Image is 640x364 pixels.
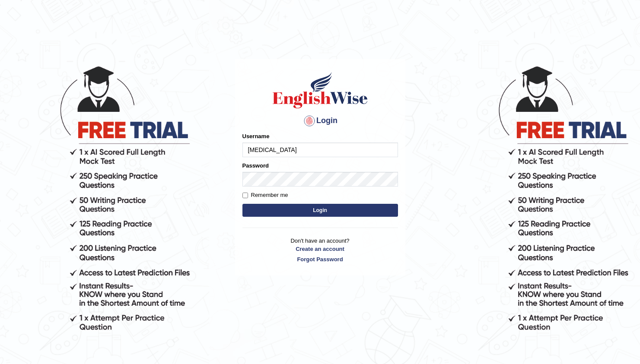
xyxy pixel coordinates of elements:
p: Don't have an account? [242,237,398,263]
label: Remember me [242,191,288,199]
input: Remember me [242,193,248,198]
img: Logo of English Wise sign in for intelligent practice with AI [271,71,369,110]
label: Password [242,161,269,170]
h4: Login [242,114,398,128]
button: Login [242,204,398,217]
a: Forgot Password [242,255,398,263]
label: Username [242,132,270,140]
a: Create an account [242,245,398,253]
